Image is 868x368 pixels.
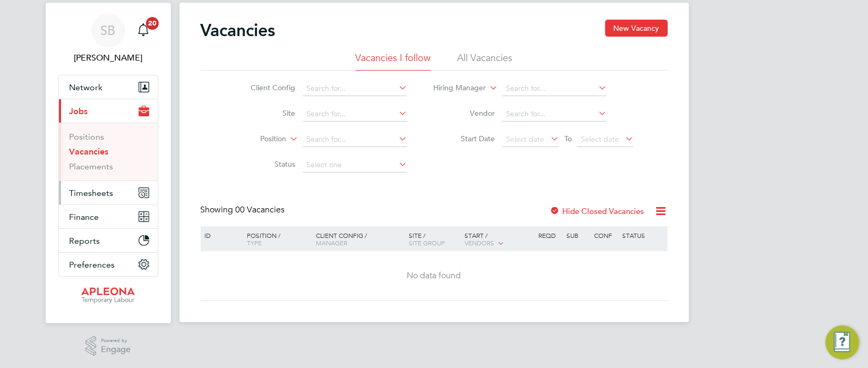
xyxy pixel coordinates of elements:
[550,206,644,216] label: Hide Closed Vacancies
[133,13,154,47] a: 20
[303,107,407,122] input: Search for...
[225,134,286,144] label: Position
[313,226,406,252] div: Client Config /
[58,287,158,304] a: Go to home page
[581,134,619,144] span: Select date
[59,123,158,181] div: Jobs
[234,108,295,118] label: Site
[70,236,100,246] span: Reports
[434,108,495,118] label: Vendor
[202,270,666,281] div: No data found
[409,238,445,247] span: Site Group
[59,99,158,123] button: Jobs
[70,82,103,92] span: Network
[234,159,295,169] label: Status
[239,226,313,252] div: Position /
[234,83,295,92] label: Client Config
[620,226,666,244] div: Status
[46,3,171,323] nav: Main navigation
[70,147,109,157] a: Vacancies
[303,158,407,173] input: Select one
[356,52,431,71] li: Vacancies I follow
[85,336,131,356] a: Powered byEngage
[561,132,575,146] span: To
[303,81,407,96] input: Search for...
[462,226,536,253] div: Start /
[101,23,116,37] span: SB
[502,81,607,96] input: Search for...
[536,226,564,244] div: Reqd
[316,238,347,247] span: Manager
[506,134,544,144] span: Select date
[202,226,239,244] div: ID
[81,287,135,304] img: apleona-logo-retina.png
[70,106,88,116] span: Jobs
[201,20,276,41] h2: Vacancies
[564,226,591,244] div: Sub
[605,20,668,37] button: New Vacancy
[70,161,114,172] a: Placements
[303,132,407,147] input: Search for...
[502,107,607,122] input: Search for...
[826,326,860,360] button: Engage Resource Center
[58,52,158,64] span: Suzanne Bell
[458,52,513,71] li: All Vacancies
[592,226,620,244] div: Conf
[247,238,262,247] span: Type
[58,13,158,64] a: SB[PERSON_NAME]
[406,226,462,252] div: Site /
[101,336,131,345] span: Powered by
[70,260,115,270] span: Preferences
[59,205,158,228] button: Finance
[70,132,105,142] a: Positions
[425,83,486,93] label: Hiring Manager
[59,253,158,276] button: Preferences
[236,204,285,215] span: 00 Vacancies
[70,188,114,198] span: Timesheets
[201,204,287,216] div: Showing
[465,238,494,247] span: Vendors
[70,212,99,222] span: Finance
[59,75,158,99] button: Network
[59,229,158,252] button: Reports
[59,181,158,204] button: Timesheets
[434,134,495,143] label: Start Date
[101,345,131,354] span: Engage
[146,17,159,30] span: 20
